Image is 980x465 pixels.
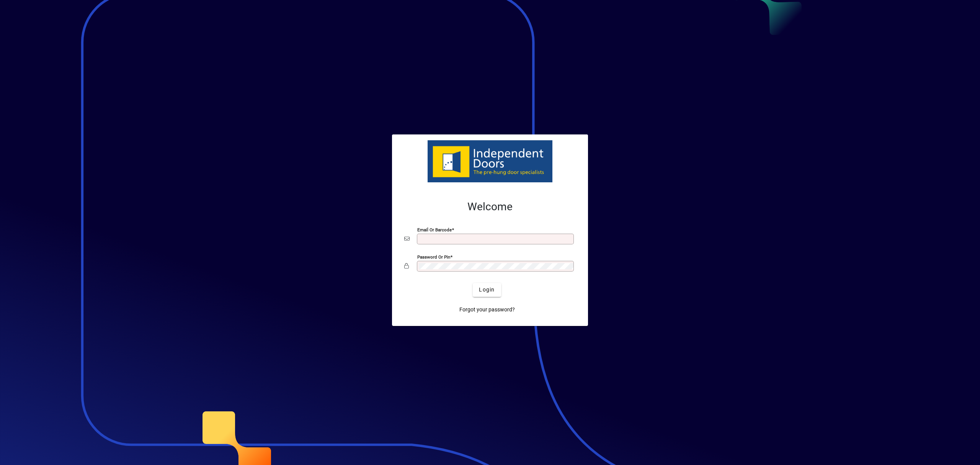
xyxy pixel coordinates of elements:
mat-label: Email or Barcode [417,227,452,232]
h2: Welcome [404,200,576,213]
mat-label: Password or Pin [417,254,450,259]
button: Login [473,283,501,297]
span: Forgot your password? [459,306,515,314]
a: Forgot your password? [456,303,518,317]
span: Login [479,286,495,294]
